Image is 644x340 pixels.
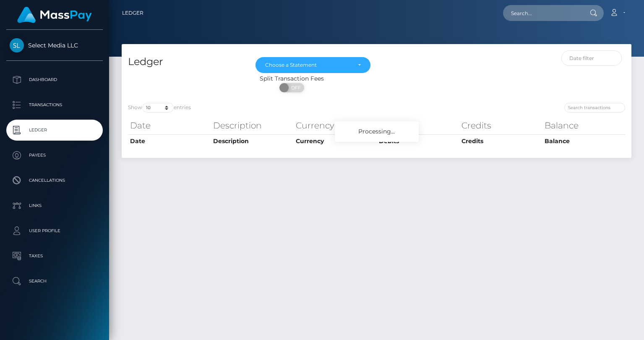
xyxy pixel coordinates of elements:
[6,69,103,90] a: Dashboard
[459,134,542,148] th: Credits
[122,4,143,22] a: Ledger
[128,55,243,69] h4: Ledger
[10,275,99,288] p: Search
[6,145,103,166] a: Payees
[564,103,625,112] input: Search transactions
[294,117,377,134] th: Currency
[284,83,305,92] span: OFF
[17,7,92,23] img: MassPay Logo
[459,117,542,134] th: Credits
[10,199,99,212] p: Links
[6,94,103,115] a: Transactions
[10,73,99,86] p: Dashboard
[10,99,99,111] p: Transactions
[10,225,99,237] p: User Profile
[6,120,103,141] a: Ledger
[6,246,103,267] a: Taxes
[6,170,103,191] a: Cancellations
[265,62,351,68] div: Choose a Statement
[142,103,174,112] select: Showentries
[256,57,370,73] button: Choose a Statement
[10,149,99,162] p: Payees
[294,134,377,148] th: Currency
[128,117,211,134] th: Date
[6,220,103,241] a: User Profile
[10,124,99,136] p: Ledger
[6,42,103,49] span: Select Media LLC
[128,134,211,148] th: Date
[10,38,24,52] img: Select Media LLC
[128,103,191,112] label: Show entries
[335,121,419,142] div: Processing...
[211,117,294,134] th: Description
[542,117,626,134] th: Balance
[503,5,582,21] input: Search...
[122,74,461,83] div: Split Transaction Fees
[6,195,103,216] a: Links
[211,134,294,148] th: Description
[561,50,622,66] input: Date filter
[10,174,99,187] p: Cancellations
[377,117,460,134] th: Debits
[10,250,99,262] p: Taxes
[6,271,103,292] a: Search
[542,134,626,148] th: Balance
